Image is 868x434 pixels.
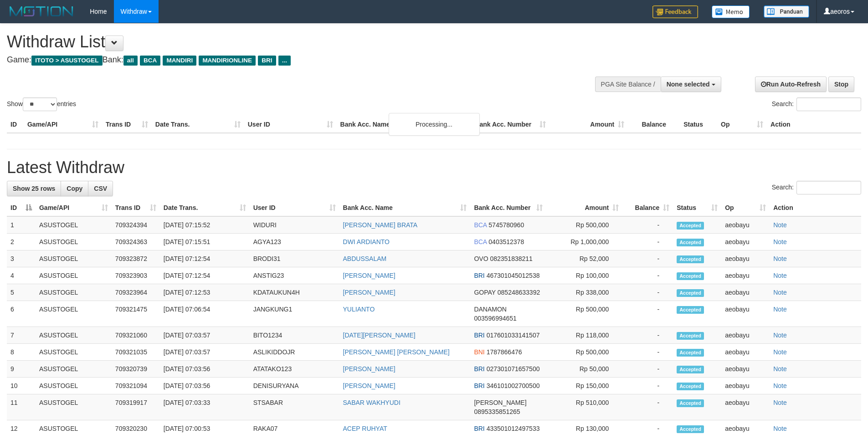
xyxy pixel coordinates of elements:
[343,272,395,279] a: [PERSON_NAME]
[721,234,770,250] td: aeobayu
[773,365,787,373] a: Note
[721,199,770,216] th: Op: activate to sort column ascending
[343,332,416,339] a: [DATE][PERSON_NAME]
[721,250,770,267] td: aeobayu
[160,234,250,250] td: [DATE] 07:15:51
[712,5,750,18] img: Button%20Memo.svg
[278,56,291,66] span: ...
[667,81,710,88] span: None selected
[7,378,36,394] td: 10
[337,116,472,133] th: Bank Acc. Name
[7,234,36,250] td: 2
[721,378,770,394] td: aeobayu
[487,272,540,279] span: Copy 467301045012538 to clipboard
[622,250,673,267] td: -
[796,181,861,194] input: Search:
[160,216,250,234] td: [DATE] 07:15:52
[721,267,770,284] td: aeobayu
[673,199,721,216] th: Status: activate to sort column ascending
[773,238,787,245] a: Note
[343,348,450,356] a: [PERSON_NAME] [PERSON_NAME]
[487,348,522,356] span: Copy 1787866476 to clipboard
[7,199,36,216] th: ID: activate to sort column descending
[546,394,622,420] td: Rp 510,000
[250,327,339,344] td: BITO1234
[474,382,484,389] span: BRI
[474,425,484,432] span: BRI
[474,238,487,245] span: BCA
[112,250,160,267] td: 709323872
[160,378,250,394] td: [DATE] 07:03:56
[471,116,550,133] th: Bank Acc. Number
[546,250,622,267] td: Rp 52,000
[546,216,622,234] td: Rp 500,000
[112,378,160,394] td: 709321094
[677,425,704,433] span: Accepted
[343,238,390,245] a: DWI ARDIANTO
[343,221,418,229] a: [PERSON_NAME] BRATA
[160,361,250,378] td: [DATE] 07:03:56
[677,399,704,407] span: Accepted
[7,394,36,420] td: 11
[677,366,704,373] span: Accepted
[160,267,250,284] td: [DATE] 07:12:54
[112,199,160,216] th: Trans ID: activate to sort column ascending
[755,77,827,92] a: Run Auto-Refresh
[7,181,61,196] a: Show 25 rows
[546,327,622,344] td: Rp 118,000
[152,116,244,133] th: Date Trans.
[343,382,395,389] a: [PERSON_NAME]
[622,327,673,344] td: -
[764,5,809,18] img: panduan.png
[770,199,861,216] th: Action
[123,56,138,66] span: all
[140,56,160,66] span: BCA
[13,185,55,192] span: Show 25 rows
[721,284,770,301] td: aeobayu
[622,284,673,301] td: -
[36,394,112,420] td: ASUSTOGEL
[474,272,484,279] span: BRI
[677,332,704,340] span: Accepted
[7,267,36,284] td: 4
[595,77,661,92] div: PGA Site Balance /
[772,97,861,111] label: Search:
[487,332,540,339] span: Copy 017601033141507 to clipboard
[343,425,387,432] a: ACEP RUHYAT
[474,306,507,313] span: DANAMON
[112,301,160,327] td: 709321475
[102,116,152,133] th: Trans ID
[773,348,787,356] a: Note
[160,250,250,267] td: [DATE] 07:12:54
[677,272,704,280] span: Accepted
[36,234,112,250] td: ASUSTOGEL
[773,306,787,313] a: Note
[474,332,484,339] span: BRI
[546,301,622,327] td: Rp 500,000
[677,239,704,246] span: Accepted
[490,255,532,262] span: Copy 082351838211 to clipboard
[7,301,36,327] td: 6
[7,284,36,301] td: 5
[677,383,704,390] span: Accepted
[112,284,160,301] td: 709323964
[488,238,524,245] span: Copy 0403512378 to clipboard
[88,181,113,196] a: CSV
[546,267,622,284] td: Rp 100,000
[474,315,516,322] span: Copy 003596994651 to clipboard
[773,382,787,389] a: Note
[61,181,88,196] a: Copy
[622,267,673,284] td: -
[474,399,526,406] span: [PERSON_NAME]
[343,289,395,296] a: [PERSON_NAME]
[160,284,250,301] td: [DATE] 07:12:53
[677,255,704,263] span: Accepted
[339,199,471,216] th: Bank Acc. Name: activate to sort column ascending
[112,394,160,420] td: 709319917
[163,56,196,66] span: MANDIRI
[474,365,484,373] span: BRI
[7,216,36,234] td: 1
[474,348,484,356] span: BNI
[721,327,770,344] td: aeobayu
[474,255,488,262] span: OVO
